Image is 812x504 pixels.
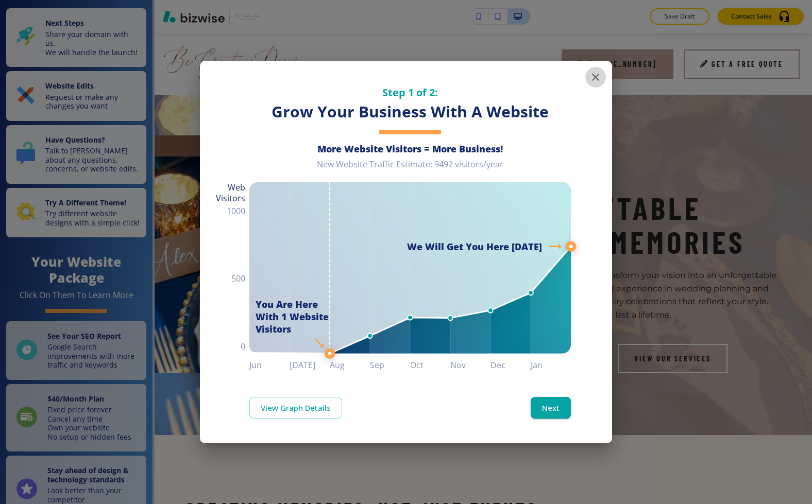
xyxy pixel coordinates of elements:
button: Next [531,397,571,419]
h5: Step 1 of 2: [249,85,571,99]
div: New Website Traffic Estimate: 9492 visitors/year [249,159,571,178]
h6: Dec [490,358,531,372]
h6: [DATE] [290,358,330,372]
h3: Grow Your Business With A Website [249,101,571,123]
h6: Sep [370,358,410,372]
h6: Jun [249,358,290,372]
a: View Graph Details [249,397,342,419]
h6: Nov [450,358,490,372]
h6: Aug [330,358,370,372]
h6: More Website Visitors = More Business! [249,143,571,155]
h6: Oct [410,358,450,372]
h6: Jan [531,358,571,372]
